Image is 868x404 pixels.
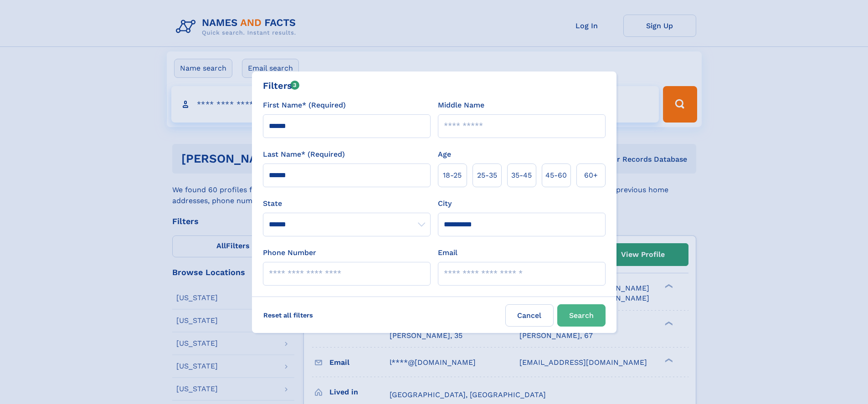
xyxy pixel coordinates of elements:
[263,247,316,258] label: Phone Number
[438,198,452,209] label: City
[584,170,598,181] span: 60+
[511,170,532,181] span: 35‑45
[263,100,346,111] label: First Name* (Required)
[438,247,457,258] label: Email
[263,198,431,209] label: State
[557,304,606,327] button: Search
[438,149,451,160] label: Age
[477,170,497,181] span: 25‑35
[263,79,300,92] div: Filters
[263,149,345,160] label: Last Name* (Required)
[443,170,462,181] span: 18‑25
[545,170,567,181] span: 45‑60
[505,304,554,327] label: Cancel
[438,100,484,111] label: Middle Name
[257,304,319,326] label: Reset all filters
